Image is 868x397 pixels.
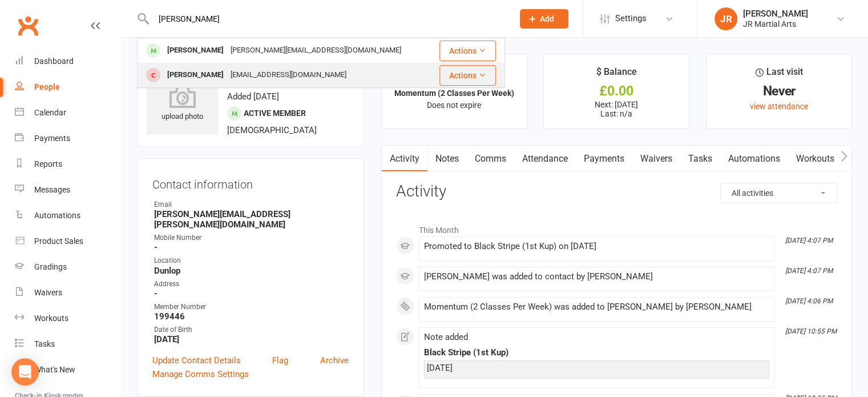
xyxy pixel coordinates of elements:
[15,254,120,280] a: Gradings
[720,146,788,172] a: Automations
[227,67,350,83] div: [EMAIL_ADDRESS][DOMAIN_NAME]
[11,358,39,386] div: Open Intercom Messenger
[396,183,837,200] h3: Activity
[154,232,349,243] div: Mobile Number
[15,126,120,151] a: Payments
[554,85,679,97] div: £0.00
[785,236,833,244] i: [DATE] 4:07 PM
[164,42,227,59] div: [PERSON_NAME]
[154,199,349,210] div: Email
[164,67,227,83] div: [PERSON_NAME]
[34,236,83,246] div: Product Sales
[154,334,349,344] strong: [DATE]
[15,151,120,177] a: Reports
[34,57,74,66] div: Dashboard
[576,146,632,172] a: Payments
[34,262,67,271] div: Gradings
[272,354,288,367] a: Flag
[34,314,68,323] div: Workouts
[244,109,306,118] span: Active member
[439,65,496,86] button: Actions
[320,354,349,367] a: Archive
[147,85,218,123] div: upload photo
[427,101,481,110] span: Does not expire
[714,7,737,30] div: JR
[14,11,42,40] a: Clubworx
[554,100,679,118] p: Next: [DATE] Last: n/a
[15,203,120,228] a: Automations
[424,302,769,312] div: Momentum (2 Classes Per Week) was added to [PERSON_NAME] by [PERSON_NAME]
[154,279,349,290] div: Address
[154,242,349,252] strong: -
[15,100,120,126] a: Calendar
[424,272,769,282] div: [PERSON_NAME] was added to contact by [PERSON_NAME]
[424,242,769,251] div: Promoted to Black Stripe (1st Kup) on [DATE]
[596,65,637,85] div: $ Balance
[154,255,349,266] div: Location
[34,288,62,297] div: Waivers
[34,185,70,194] div: Messages
[680,146,720,172] a: Tasks
[15,49,120,74] a: Dashboard
[150,11,505,27] input: Search...
[785,327,837,335] i: [DATE] 10:55 PM
[615,6,647,31] span: Settings
[717,85,841,97] div: Never
[15,306,120,331] a: Workouts
[227,125,317,135] span: [DEMOGRAPHIC_DATA]
[34,159,62,169] div: Reports
[34,82,60,91] div: People
[394,89,514,98] strong: Momentum (2 Classes Per Week)
[396,218,837,236] li: This Month
[34,339,55,348] div: Tasks
[788,146,842,172] a: Workouts
[152,174,349,191] h3: Contact information
[785,267,833,275] i: [DATE] 4:07 PM
[34,108,66,117] div: Calendar
[424,348,769,358] div: Black Stripe (1st Kup)
[467,146,514,172] a: Comms
[514,146,576,172] a: Attendance
[15,177,120,203] a: Messages
[152,354,241,367] a: Update Contact Details
[382,146,427,172] a: Activity
[15,280,120,306] a: Waivers
[520,9,568,29] button: Add
[424,332,769,342] div: Note added
[152,367,249,381] a: Manage Comms Settings
[154,209,349,230] strong: [PERSON_NAME][EMAIL_ADDRESS][PERSON_NAME][DOMAIN_NAME]
[154,324,349,335] div: Date of Birth
[154,302,349,312] div: Member Number
[34,211,80,220] div: Automations
[154,288,349,299] strong: -
[632,146,680,172] a: Waivers
[15,331,120,357] a: Tasks
[750,102,808,111] a: view attendance
[227,42,405,59] div: [PERSON_NAME][EMAIL_ADDRESS][DOMAIN_NAME]
[427,363,766,373] div: [DATE]
[15,357,120,383] a: What's New
[785,297,833,305] i: [DATE] 4:06 PM
[154,266,349,276] strong: Dunlop
[154,311,349,322] strong: 199446
[34,365,75,374] div: What's New
[439,41,496,61] button: Actions
[15,228,120,254] a: Product Sales
[15,74,120,100] a: People
[227,91,279,102] time: Added [DATE]
[540,14,554,23] span: Add
[743,19,808,29] div: JR Martial Arts
[756,65,803,85] div: Last visit
[427,146,467,172] a: Notes
[743,9,808,19] div: [PERSON_NAME]
[34,134,70,143] div: Payments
